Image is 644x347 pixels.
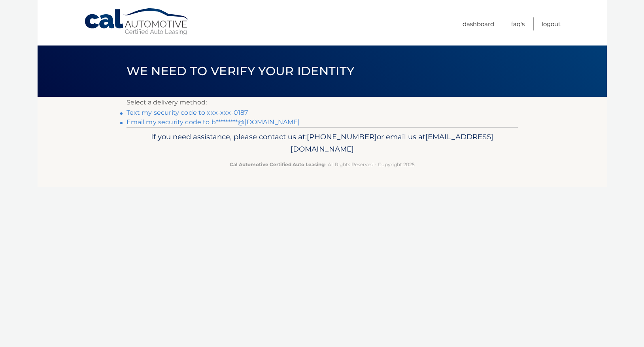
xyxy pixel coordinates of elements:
p: If you need assistance, please contact us at: or email us at [132,131,513,156]
span: We need to verify your identity [127,64,355,78]
a: Cal Automotive [84,8,191,36]
a: Logout [542,17,561,30]
p: - All Rights Reserved - Copyright 2025 [132,160,513,169]
p: Select a delivery method: [127,97,518,108]
span: [PHONE_NUMBER] [307,132,377,141]
strong: Cal Automotive Certified Auto Leasing [230,161,325,167]
a: Email my security code to b*********@[DOMAIN_NAME] [127,118,300,126]
a: Text my security code to xxx-xxx-0187 [127,109,248,116]
a: FAQ's [511,17,525,30]
a: Dashboard [463,17,494,30]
